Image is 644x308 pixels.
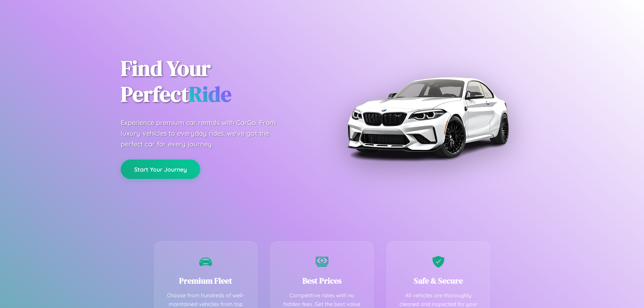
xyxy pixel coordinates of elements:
[397,275,479,286] h3: Safe & Secure
[121,56,312,107] h1: Find Your Perfect
[165,275,247,286] h3: Premium Fleet
[121,160,200,179] button: Start Your Journey
[189,79,231,109] span: Ride
[281,275,363,286] h3: Best Prices
[121,117,288,149] p: Experience premium car rentals with CarGo. From luxury vehicles to everyday rides, we've got the ...
[344,34,512,201] img: Premium BMW car rental vehicle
